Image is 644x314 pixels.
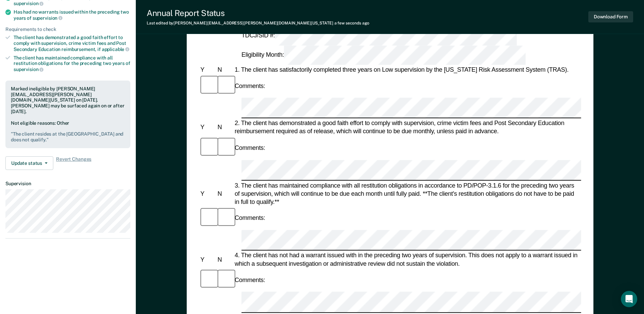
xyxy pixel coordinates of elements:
pre: " The client resides at the [GEOGRAPHIC_DATA] and does not qualify. " [11,131,125,143]
div: N [216,256,233,264]
span: supervision [14,1,43,6]
div: 4. The client has not had a warrant issued with in the preceding two years of supervision. This d... [233,251,581,268]
div: Last edited by [PERSON_NAME][EMAIL_ADDRESS][PERSON_NAME][DOMAIN_NAME][US_STATE] [147,21,369,25]
div: N [216,66,233,74]
div: Eligibility Month: [240,46,527,65]
button: Update status [5,156,53,170]
div: Y [199,123,216,132]
div: Comments: [233,276,266,284]
div: Y [199,256,216,264]
div: Marked ineligible by [PERSON_NAME][EMAIL_ADDRESS][PERSON_NAME][DOMAIN_NAME][US_STATE] on [DATE]. ... [11,86,125,115]
div: The client has demonstrated a good faith effort to comply with supervision, crime victim fees and... [14,35,130,52]
div: Comments: [233,82,266,90]
div: Not eligible reasons: Other [11,120,125,143]
span: supervision [14,67,43,72]
span: supervision [33,15,62,21]
span: applicable [102,47,129,52]
div: Y [199,66,216,74]
div: 3. The client has maintained compliance with all restitution obligations in accordance to PD/POP-... [233,181,581,206]
div: Has had no warrants issued within the preceding two years of [14,9,130,21]
div: The client has maintained compliance with all restitution obligations for the preceding two years of [14,55,130,72]
dt: Supervision [5,181,130,187]
div: Comments: [233,214,266,222]
span: Revert Changes [56,156,91,170]
button: Download Form [588,11,633,22]
div: Open Intercom Messenger [621,291,637,307]
span: a few seconds ago [334,21,369,25]
div: 1. The client has satisfactorily completed three years on Low supervision by the [US_STATE] Risk ... [233,66,581,74]
div: 2. The client has demonstrated a good faith effort to comply with supervision, crime victim fees ... [233,119,581,136]
div: Comments: [233,144,266,152]
div: Requirements to check [5,27,130,32]
div: N [216,123,233,132]
div: N [216,190,233,198]
div: Annual Report Status [147,8,369,18]
div: Y [199,190,216,198]
div: TDCJ/SID #: [240,26,518,46]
